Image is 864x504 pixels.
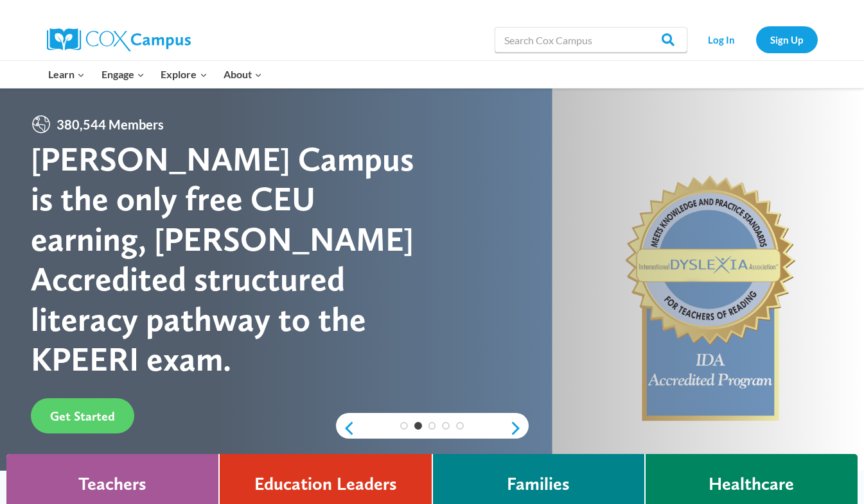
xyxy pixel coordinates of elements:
a: previous [336,421,355,436]
a: Sign Up [756,26,818,53]
h4: Healthcare [709,473,794,495]
a: 1 [400,422,408,430]
div: content slider buttons [336,416,529,441]
h4: Teachers [78,473,146,495]
span: 380,544 Members [51,114,169,135]
a: 2 [414,422,422,430]
span: Get Started [50,408,115,424]
img: Cox Campus [47,28,191,51]
span: Explore [161,66,207,83]
nav: Primary Navigation [40,61,270,88]
span: About [224,66,262,83]
div: [PERSON_NAME] Campus is the only free CEU earning, [PERSON_NAME] Accredited structured literacy p... [31,139,432,379]
a: Get Started [31,398,134,433]
span: Engage [101,66,145,83]
nav: Secondary Navigation [694,26,818,53]
span: Learn [48,66,85,83]
a: 3 [428,422,436,430]
h4: Education Leaders [254,473,397,495]
a: 5 [456,422,464,430]
a: next [509,421,529,436]
h4: Families [507,473,570,495]
a: Log In [694,26,750,53]
input: Search Cox Campus [495,27,687,53]
a: 4 [442,422,450,430]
